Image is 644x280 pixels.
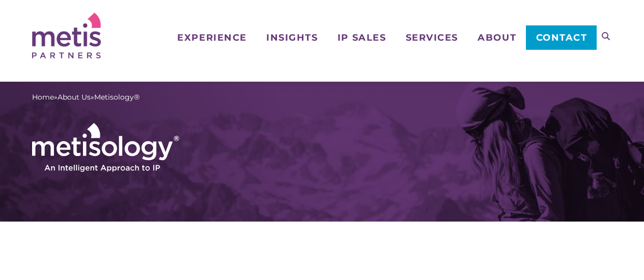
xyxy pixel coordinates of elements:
[32,92,139,103] span: » »
[177,33,246,42] span: Experience
[338,33,386,42] span: IP Sales
[94,92,139,103] span: Metisology®
[32,92,54,103] a: Home
[266,33,318,42] span: Insights
[478,33,516,42] span: About
[32,13,101,58] img: Metis Partners
[58,92,91,103] a: About Us
[526,25,597,50] a: Contact
[406,33,458,42] span: Services
[536,33,587,42] span: Contact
